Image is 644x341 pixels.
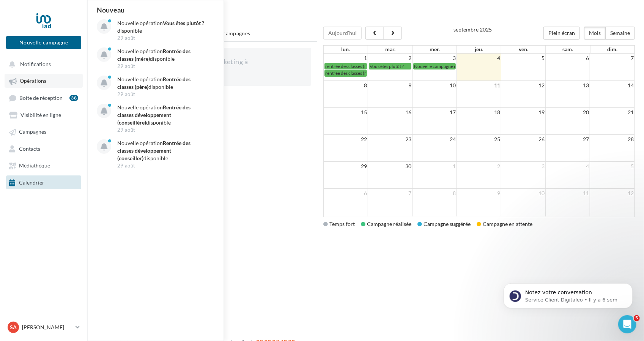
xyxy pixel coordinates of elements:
[457,46,501,53] th: jeu.
[590,189,635,198] td: 12
[368,81,413,90] td: 9
[501,81,546,90] td: 12
[492,267,644,320] iframe: Intercom notifications message
[605,27,635,39] button: Semaine
[590,135,635,144] td: 28
[457,81,501,90] td: 11
[501,189,546,198] td: 10
[546,54,590,63] td: 6
[5,158,83,172] a: Médiathèque
[6,320,81,335] a: SA [PERSON_NAME]
[325,63,376,69] span: rentrée des classes (mère)
[361,220,411,228] div: Campagne réalisée
[413,162,457,171] td: 1
[5,91,83,105] a: Boîte de réception38
[19,95,63,101] span: Boîte de réception
[546,189,590,198] td: 11
[154,57,259,76] div: Aucune opération marketing à venir n'a été trouvée
[20,78,46,84] span: Opérations
[370,63,404,69] span: Vous êtes plutôt ?
[584,27,606,39] button: Mois
[20,61,51,67] span: Notifications
[96,12,635,24] h1: Calendrier
[417,220,471,228] div: Campagne suggérée
[19,179,44,186] span: Calendrier
[414,63,513,69] span: Nouvelle campagne réseau social du [DATE] 14:25
[413,46,457,53] th: mer.
[5,74,83,87] a: Opérations
[457,135,501,144] td: 25
[457,162,501,171] td: 2
[324,70,367,76] a: rentrée des classes (mère)
[413,189,457,198] td: 8
[324,189,368,198] td: 6
[501,108,546,117] td: 19
[19,163,50,169] span: Médiathèque
[368,54,413,63] td: 2
[413,63,456,69] a: Nouvelle campagne réseau social du [DATE] 14:25
[324,54,368,63] td: 1
[546,135,590,144] td: 27
[368,162,413,171] td: 30
[590,162,635,171] td: 5
[5,125,83,138] a: Campagnes
[457,108,501,117] td: 18
[368,189,413,198] td: 7
[324,162,368,171] td: 29
[590,46,635,53] th: dim.
[69,95,78,101] div: 38
[5,142,83,155] a: Contacts
[413,135,457,144] td: 24
[6,36,81,49] button: Nouvelle campagne
[457,189,501,198] td: 9
[10,324,17,331] span: SA
[323,27,362,39] button: Aujourd'hui
[477,220,532,228] div: Campagne en attente
[413,54,457,63] td: 3
[546,81,590,90] td: 13
[5,57,80,71] button: Notifications
[324,63,367,69] a: rentrée des classes (mère)
[19,129,46,135] span: Campagnes
[19,145,40,152] span: Contacts
[501,54,546,63] td: 5
[368,46,413,53] th: mar.
[590,81,635,90] td: 14
[634,315,640,321] span: 5
[501,135,546,144] td: 26
[546,108,590,117] td: 20
[457,54,501,63] td: 4
[5,108,83,122] a: Visibilité en ligne
[590,108,635,117] td: 21
[546,46,590,53] th: sam.
[368,135,413,144] td: 23
[368,108,413,117] td: 16
[543,27,580,39] button: Plein écran
[369,63,411,69] a: Vous êtes plutôt ?
[618,315,636,333] iframe: Intercom live chat
[324,81,368,90] td: 8
[413,81,457,90] td: 10
[5,175,83,189] a: Calendrier
[501,162,546,171] td: 3
[22,324,72,331] p: [PERSON_NAME]
[453,27,492,32] h2: septembre 2025
[413,108,457,117] td: 17
[324,46,368,53] th: lun.
[501,46,546,53] th: ven.
[323,220,355,228] div: Temps fort
[325,70,376,76] span: rentrée des classes (mère)
[546,162,590,171] td: 4
[20,112,61,118] span: Visibilité en ligne
[590,54,635,63] td: 7
[324,108,368,117] td: 15
[324,135,368,144] td: 22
